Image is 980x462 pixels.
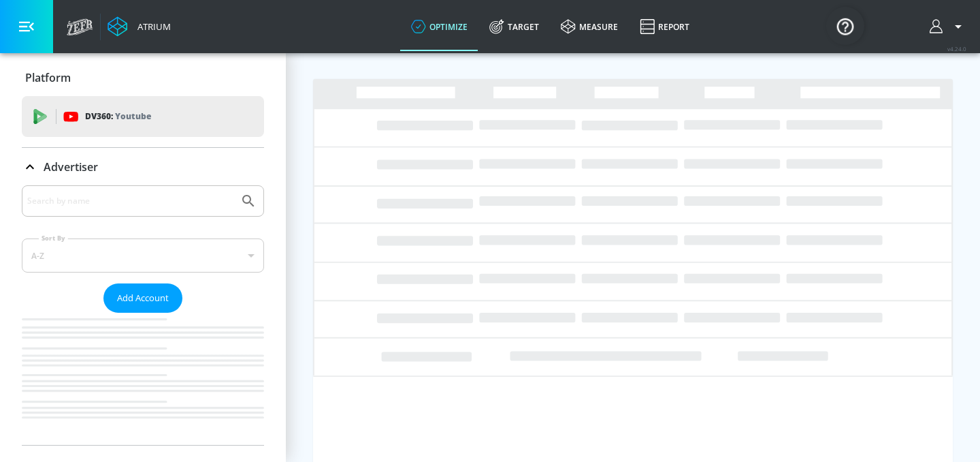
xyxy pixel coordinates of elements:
a: Report [629,2,700,51]
span: v 4.24.0 [947,45,966,52]
nav: list of Advertiser [22,313,264,445]
label: Sort By [39,234,68,243]
p: Youtube [115,109,151,123]
button: Open Resource Center [826,7,864,45]
p: DV360: [85,109,151,124]
p: Advertiser [44,159,98,174]
div: A-Z [22,238,264,273]
a: measure [550,2,629,51]
span: Add Account [117,290,169,306]
div: Advertiser [22,185,264,445]
div: DV360: Youtube [22,96,264,137]
input: Search by name [27,192,233,210]
a: Target [478,2,550,51]
button: Add Account [103,283,182,313]
div: Atrium [132,20,171,33]
div: Platform [22,59,264,97]
div: Advertiser [22,148,264,186]
p: Platform [25,70,71,85]
a: Atrium [108,16,171,37]
a: optimize [400,2,478,51]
